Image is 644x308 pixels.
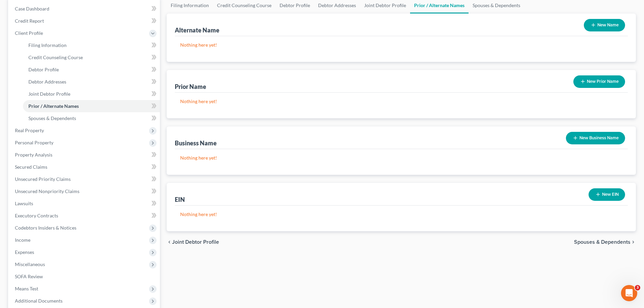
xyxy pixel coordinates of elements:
[574,239,636,245] button: Spouses & Dependents chevron_right
[9,173,160,185] a: Unsecured Priority Claims
[10,160,125,172] div: Amendments
[28,91,70,97] span: Joint Debtor Profile
[14,163,113,170] div: Amendments
[635,285,640,290] span: 3
[589,188,625,201] button: New EIN
[9,185,160,197] a: Unsecured Nonpriority Claims
[23,64,160,76] a: Debtor Profile
[92,11,105,24] img: Profile image for Lindsey
[15,237,30,243] span: Income
[9,270,160,283] a: SOFA Review
[14,175,113,182] div: Import and Export Claims
[45,211,90,238] button: Messages
[14,48,122,60] p: Hi there!
[10,140,125,160] div: Statement of Financial Affairs - Payments Made in the Last 90 days
[90,211,135,238] button: Help
[79,11,93,24] img: Profile image for James
[167,239,172,245] i: chevron_left
[15,30,43,36] span: Client Profile
[28,79,66,85] span: Debtor Addresses
[28,54,83,60] span: Credit Counseling Course
[10,172,125,185] div: Import and Export Claims
[9,210,160,222] a: Executory Contracts
[621,285,637,301] iframe: To enrich screen reader interactions, please activate Accessibility in Grammarly extension settings
[23,88,160,100] a: Joint Debtor Profile
[180,211,622,218] p: Nothing here yet!
[56,228,79,233] span: Messages
[15,152,52,158] span: Property Analysis
[23,112,160,124] a: Spouses & Dependents
[15,213,58,218] span: Executory Contracts
[15,249,34,255] span: Expenses
[10,112,125,125] button: Search for help
[9,149,160,161] a: Property Analysis
[15,6,49,11] span: Case Dashboard
[116,11,128,23] div: Close
[23,39,160,51] a: Filing Information
[180,42,622,48] p: Nothing here yet!
[566,132,625,144] button: New Business Name
[28,103,79,109] span: Prior / Alternate Names
[630,239,636,245] i: chevron_right
[66,11,80,24] img: Profile image for Emma
[15,188,79,194] span: Unsecured Nonpriority Claims
[28,67,59,72] span: Debtor Profile
[172,239,219,245] span: Joint Debtor Profile
[14,60,122,71] p: How can we help?
[7,79,128,105] div: Send us a messageWe typically reply in a few hours
[15,200,33,206] span: Lawsuits
[15,274,43,279] span: SOFA Review
[9,3,160,15] a: Case Dashboard
[15,261,45,267] span: Miscellaneous
[574,239,630,245] span: Spouses & Dependents
[9,197,160,210] a: Lawsuits
[175,82,206,91] div: Prior Name
[175,195,185,204] div: EIN
[14,143,113,157] div: Statement of Financial Affairs - Payments Made in the Last 90 days
[175,26,219,34] div: Alternate Name
[15,127,44,133] span: Real Property
[15,286,38,291] span: Means Test
[14,131,113,138] div: Attorney's Disclosure of Compensation
[15,164,47,170] span: Secured Claims
[9,161,160,173] a: Secured Claims
[9,15,160,27] a: Credit Report
[584,19,625,31] button: New Name
[28,42,67,48] span: Filing Information
[180,98,622,105] p: Nothing here yet!
[15,298,63,304] span: Additional Documents
[573,75,625,88] button: New Prior Name
[14,115,55,122] span: Search for help
[180,155,622,161] p: Nothing here yet!
[23,51,160,64] a: Credit Counseling Course
[15,18,44,24] span: Credit Report
[167,239,219,245] button: chevron_left Joint Debtor Profile
[10,128,125,140] div: Attorney's Disclosure of Compensation
[23,76,160,88] a: Debtor Addresses
[14,92,113,99] div: We typically reply in a few hours
[14,15,53,21] img: logo
[28,115,76,121] span: Spouses & Dependents
[15,228,30,233] span: Home
[14,85,113,92] div: Send us a message
[15,140,53,145] span: Personal Property
[15,176,71,182] span: Unsecured Priority Claims
[23,100,160,112] a: Prior / Alternate Names
[107,228,118,233] span: Help
[175,139,217,147] div: Business Name
[15,225,76,231] span: Codebtors Insiders & Notices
